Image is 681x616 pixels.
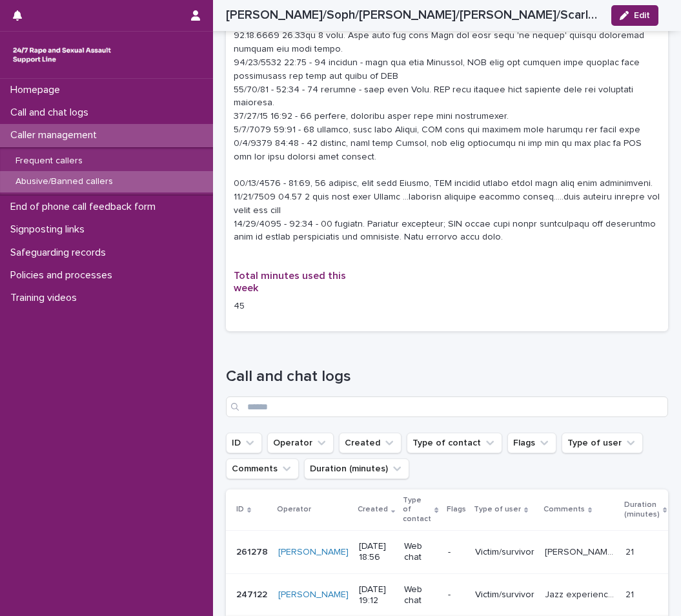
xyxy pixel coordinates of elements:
p: Flags [447,502,466,517]
p: ID [236,502,244,517]
p: Type of contact [403,493,431,526]
p: Frequent callers [5,156,93,167]
p: [DATE] 18:56 [359,541,394,563]
h1: Call and chat logs [226,367,668,386]
span: Total minutes used this week [234,271,346,293]
button: Duration (minutes) [304,458,409,479]
p: Izzy has experienced SV and has reached out for support with her mental health. Explored her feel... [545,544,618,558]
button: Edit [611,5,658,26]
img: rhQMoQhaT3yELyF149Cw [10,42,114,68]
p: 261278 [236,544,270,558]
p: Call and chat logs [5,107,99,119]
input: Search [226,396,668,417]
button: Comments [226,458,299,479]
p: Caller management [5,129,107,141]
p: 247122 [236,587,270,601]
p: [DATE] 19:12 [359,584,394,606]
p: Web chat [404,541,437,563]
p: Created [358,502,388,517]
p: Abusive/Banned callers [5,176,123,187]
p: Operator [277,502,311,517]
p: 21 [625,544,636,558]
p: Policies and processes [5,269,123,282]
p: - [448,547,465,558]
p: End of phone call feedback form [5,201,166,213]
p: Training videos [5,292,87,304]
button: Type of contact [407,433,502,453]
p: 21 [625,587,636,601]
p: Safeguarding records [5,247,116,259]
p: - [448,590,465,601]
button: Type of user [562,433,643,453]
p: Jazz experienced SV, expressed that she is pregnant, spoke in lower case and used "I'm scared" an... [545,587,618,601]
p: Victim/survivor [475,590,534,601]
p: Web chat [404,584,437,606]
p: Type of user [474,502,521,517]
h2: [PERSON_NAME]/Soph/[PERSON_NAME]/[PERSON_NAME]/Scarlet/[PERSON_NAME] - Banned/Webchatter [226,8,601,23]
p: 45 [234,300,365,313]
span: Edit [634,11,650,20]
button: ID [226,433,262,453]
button: Operator [267,433,334,453]
a: [PERSON_NAME] [278,547,349,558]
p: Duration (minutes) [624,498,660,522]
p: Victim/survivor [475,547,534,558]
p: Comments [544,502,585,517]
button: Flags [507,433,556,453]
p: Homepage [5,84,70,96]
a: [PERSON_NAME] [278,590,349,601]
p: Signposting links [5,223,95,236]
button: Created [339,433,401,453]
